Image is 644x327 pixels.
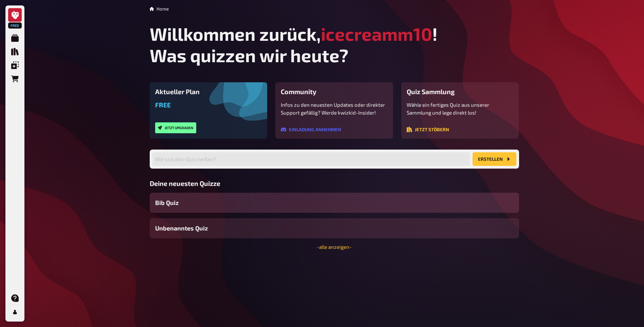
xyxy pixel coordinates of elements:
[152,152,470,166] input: Wie soll dein Quiz heißen?
[155,122,196,133] button: Jetzt upgraden
[155,88,262,96] h3: Aktueller Plan
[157,5,169,12] li: Home
[9,23,21,28] span: Free
[150,23,519,66] h1: Willkommen zurück, ! Was quizzen wir heute?
[150,218,519,238] a: Unbenanntes Quiz
[317,244,352,250] a: -alle anzeigen-
[321,23,432,45] span: icecreamm10
[281,127,341,132] button: Einladung annehmen
[155,101,171,109] span: Free
[155,198,179,207] span: Bib Quiz
[407,101,514,116] p: Wähle ein fertiges Quiz aus unserer Sammlung und lege direkt los!
[150,193,519,213] a: Bib Quiz
[150,179,519,187] h3: Deine neuesten Quizze
[407,127,449,132] button: Jetzt stöbern
[281,101,388,116] p: Infos zu den neuesten Updates oder direkter Support gefällig? Werde kwizkid-Insider!
[473,152,516,166] button: Erstellen
[281,127,341,133] a: Einladung annehmen
[407,88,514,96] h3: Quiz Sammlung
[407,127,449,133] a: Jetzt stöbern
[155,224,208,233] span: Unbenanntes Quiz
[281,88,388,96] h3: Community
